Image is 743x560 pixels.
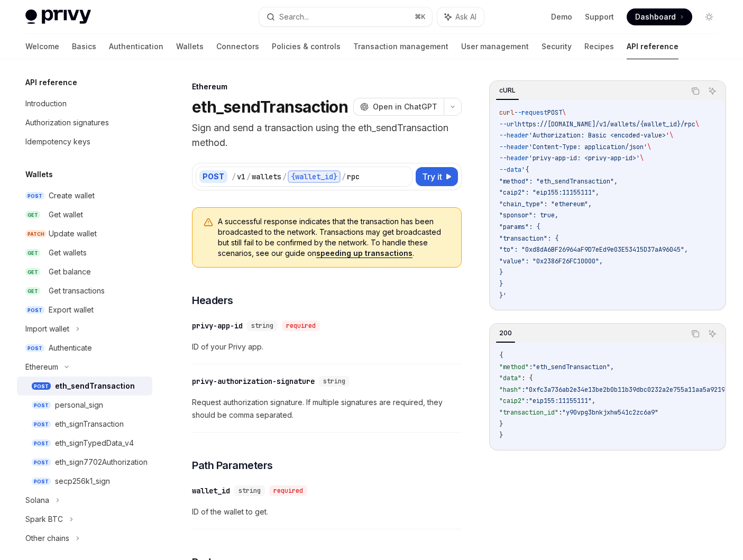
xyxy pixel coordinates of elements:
div: wallets [252,171,281,182]
button: Search...⌘K [259,7,433,26]
a: speeding up transactions [316,249,412,258]
a: Security [542,34,572,59]
span: } [499,268,503,277]
div: Export wallet [49,304,94,316]
div: required [282,320,320,331]
span: Ask AI [455,12,476,22]
div: / [232,171,236,182]
span: "caip2" [499,397,525,405]
div: Introduction [25,97,67,110]
a: POSTeth_sign7702Authorization [17,453,152,472]
span: Request authorization signature. If multiple signatures are required, they should be comma separa... [192,396,462,421]
div: eth_sign7702Authorization [55,456,148,469]
span: string [323,377,345,385]
span: ID of the wallet to get. [192,506,462,518]
div: Authorization signatures [25,116,109,129]
a: Support [585,12,614,22]
a: Welcome [25,34,59,59]
button: Try it [416,167,458,186]
span: POST [32,439,51,447]
div: POST [199,170,227,183]
a: User management [461,34,529,59]
span: , [592,397,595,405]
span: POST [547,108,562,117]
a: POSTpersonal_sign [17,396,152,415]
span: "sponsor": true, [499,211,558,219]
span: ID of your Privy app. [192,341,462,353]
span: } [499,280,503,288]
span: "caip2": "eip155:11155111", [499,188,599,197]
a: Idempotency keys [17,132,152,151]
button: Ask AI [437,7,484,26]
span: --header [499,154,529,162]
span: : [521,385,525,394]
a: Dashboard [627,8,692,25]
span: Try it [422,170,442,183]
h5: Wallets [25,168,53,181]
span: { [499,351,503,360]
span: string [251,322,273,330]
svg: Warning [203,217,214,228]
span: GET [25,268,40,276]
div: Create wallet [49,189,95,202]
span: 'Authorization: Basic <encoded-value>' [529,131,669,140]
span: : [529,363,533,371]
a: Basics [72,34,96,59]
span: : [525,397,529,405]
a: GETGet transactions [17,281,152,300]
a: Recipes [584,34,614,59]
h1: eth_sendTransaction [192,97,348,116]
h5: API reference [25,76,77,89]
a: Authorization signatures [17,113,152,132]
a: PATCHUpdate wallet [17,224,152,243]
span: , [610,363,614,371]
span: : { [521,374,533,382]
span: --header [499,131,529,140]
div: / [246,171,251,182]
span: Headers [192,293,233,308]
span: "transaction": { [499,234,558,243]
span: 'Content-Type: application/json' [529,143,647,151]
span: \ [562,108,566,117]
span: Path Parameters [192,458,273,473]
span: curl [499,108,514,117]
span: A successful response indicates that the transaction has been broadcasted to the network. Transac... [218,216,451,259]
div: Ethereum [192,81,462,92]
span: --url [499,120,518,128]
span: --data [499,166,521,174]
a: Transaction management [353,34,448,59]
span: GET [25,249,40,257]
div: Ethereum [25,361,58,373]
div: Get wallets [49,246,87,259]
span: : [558,408,562,417]
button: Ask AI [705,327,719,341]
span: \ [647,143,651,151]
span: } [499,431,503,439]
span: '{ [521,166,529,174]
span: "transaction_id" [499,408,558,417]
div: required [269,485,307,496]
div: privy-authorization-signature [192,376,315,387]
div: Other chains [25,532,69,545]
button: Toggle dark mode [701,8,718,25]
span: --request [514,108,547,117]
span: PATCH [25,230,47,238]
a: GETGet balance [17,262,152,281]
span: https://[DOMAIN_NAME]/v1/wallets/{wallet_id}/rpc [518,120,695,128]
button: Copy the contents from the code block [689,84,702,98]
span: POST [32,478,51,485]
a: POSTsecp256k1_sign [17,472,152,491]
span: "params": { [499,223,540,231]
div: Get wallet [49,208,83,221]
img: light logo [25,10,91,24]
div: eth_signTransaction [55,418,124,430]
div: rpc [347,171,360,182]
div: privy-app-id [192,320,243,331]
div: personal_sign [55,399,103,411]
span: \ [669,131,673,140]
a: GETGet wallet [17,205,152,224]
div: Get transactions [49,284,105,297]
a: Wallets [176,34,204,59]
span: GET [25,211,40,219]
a: Connectors [216,34,259,59]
